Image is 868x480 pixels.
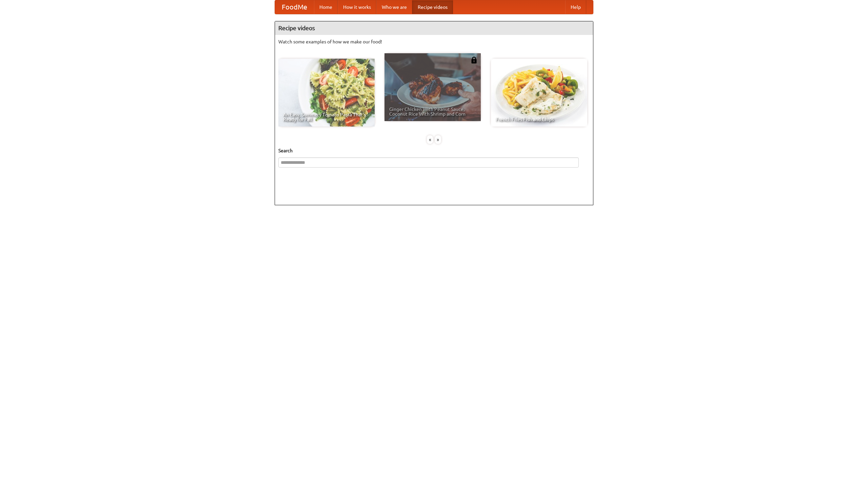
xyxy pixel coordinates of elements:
[491,59,587,127] a: French Fries Fish and Chips
[278,147,590,154] h5: Search
[275,0,314,14] a: FoodMe
[283,112,370,122] span: An Easy, Summery Tomato Pasta That's Ready for Fall
[275,21,593,35] h4: Recipe videos
[412,0,453,14] a: Recipe videos
[376,0,412,14] a: Who we are
[471,57,477,63] img: 483408.png
[496,117,583,122] span: French Fries Fish and Chips
[435,135,441,144] div: »
[427,135,433,144] div: «
[278,38,590,45] p: Watch some examples of how we make our food!
[565,0,586,14] a: Help
[314,0,338,14] a: Home
[278,59,375,127] a: An Easy, Summery Tomato Pasta That's Ready for Fall
[338,0,376,14] a: How it works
